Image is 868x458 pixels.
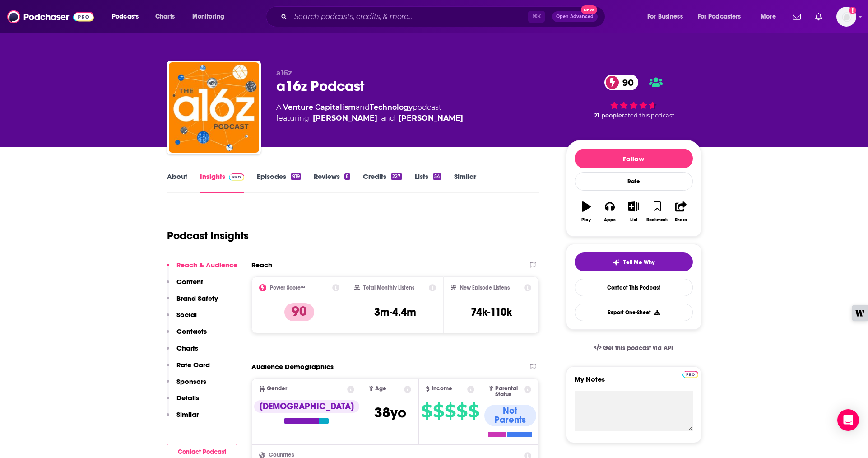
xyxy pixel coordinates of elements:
[454,172,476,193] a: Similar
[598,196,622,228] button: Apps
[283,103,356,112] a: Venture Capitalism
[575,149,693,168] button: Follow
[581,217,591,223] div: Play
[622,112,674,119] span: rated this podcast
[675,217,687,223] div: Share
[789,9,804,24] a: Show notifications dropdown
[433,173,441,180] div: 54
[575,375,693,391] label: My Notes
[270,285,305,291] h2: Power Score™
[167,229,249,243] h1: Podcast Insights
[754,9,787,24] button: open menu
[167,310,197,327] button: Social
[460,285,510,291] h2: New Episode Listens
[556,14,594,19] span: Open Advanced
[646,217,668,223] div: Bookmark
[391,173,402,180] div: 227
[176,410,199,419] p: Similar
[167,294,218,311] button: Brand Safety
[575,172,693,191] div: Rate
[623,259,654,266] span: Tell Me Why
[186,9,236,24] button: open menu
[291,173,301,180] div: 919
[167,377,206,394] button: Sponsors
[456,404,467,418] span: $
[647,10,683,23] span: For Business
[528,11,545,23] span: ⌘ K
[836,7,856,27] button: Show profile menu
[167,410,199,427] button: Similar
[566,69,701,125] div: 90 21 peoplerated this podcast
[176,393,199,402] p: Details
[468,404,479,418] span: $
[167,172,187,193] a: About
[176,310,197,319] p: Social
[155,10,175,23] span: Charts
[587,337,681,359] a: Get this podcast via API
[374,305,416,319] h3: 3m-4.4m
[276,69,292,77] span: a16z
[167,277,203,294] button: Content
[575,304,693,321] button: Export One-Sheet
[604,217,616,223] div: Apps
[445,404,455,418] span: $
[7,8,94,25] img: Podchaser - Follow, Share and Rate Podcasts
[374,404,406,421] span: 38 yo
[484,405,537,426] div: Not Parents
[363,172,402,193] a: Credits227
[603,344,673,352] span: Get this podcast via API
[176,344,198,352] p: Charts
[176,294,218,303] p: Brand Safety
[176,360,210,369] p: Rate Card
[176,261,237,269] p: Reach & Audience
[622,196,645,228] button: List
[682,371,698,378] img: Podchaser Pro
[375,386,386,392] span: Age
[167,261,237,277] button: Reach & Audience
[613,75,638,90] span: 90
[251,261,272,269] h2: Reach
[314,172,350,193] a: Reviews8
[698,10,741,23] span: For Podcasters
[176,327,207,336] p: Contacts
[169,62,259,153] a: a16z Podcast
[344,173,350,180] div: 8
[837,409,859,431] div: Open Intercom Messenger
[669,196,692,228] button: Share
[594,112,622,119] span: 21 people
[106,9,150,24] button: open menu
[112,10,139,23] span: Podcasts
[575,279,693,296] a: Contact This Podcast
[284,303,314,321] p: 90
[257,172,301,193] a: Episodes919
[432,386,452,392] span: Income
[552,11,598,22] button: Open AdvancedNew
[176,377,206,386] p: Sponsors
[370,103,413,112] a: Technology
[356,103,370,112] span: and
[641,9,694,24] button: open menu
[433,404,444,418] span: $
[276,102,463,124] div: A podcast
[269,452,294,458] span: Countries
[682,369,698,378] a: Pro website
[421,404,432,418] span: $
[291,9,528,24] input: Search podcasts, credits, & more...
[274,6,614,27] div: Search podcasts, credits, & more...
[399,113,463,124] a: Sonal Chokshi
[812,9,826,24] a: Show notifications dropdown
[167,360,210,377] button: Rate Card
[836,7,856,27] span: Logged in as OutCastPodChaser
[604,75,638,90] a: 90
[276,113,463,124] span: featuring
[192,10,224,23] span: Monitoring
[381,113,395,124] span: and
[581,5,597,14] span: New
[167,327,207,344] button: Contacts
[495,386,523,397] span: Parental Status
[575,252,693,271] button: tell me why sparkleTell Me Why
[761,10,776,23] span: More
[229,173,245,181] img: Podchaser Pro
[313,113,377,124] a: Hanne Winarsky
